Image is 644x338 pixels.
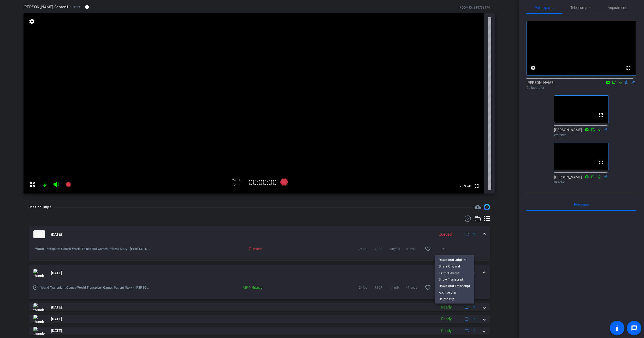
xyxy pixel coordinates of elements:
span: Extract Audio [439,270,470,276]
span: Download Transcript [439,283,470,289]
span: Delete clip [439,296,470,302]
span: Download Original [439,257,470,263]
span: Share Original [439,263,470,270]
span: Show Transcript [439,276,470,283]
span: Archive clip [439,289,470,296]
